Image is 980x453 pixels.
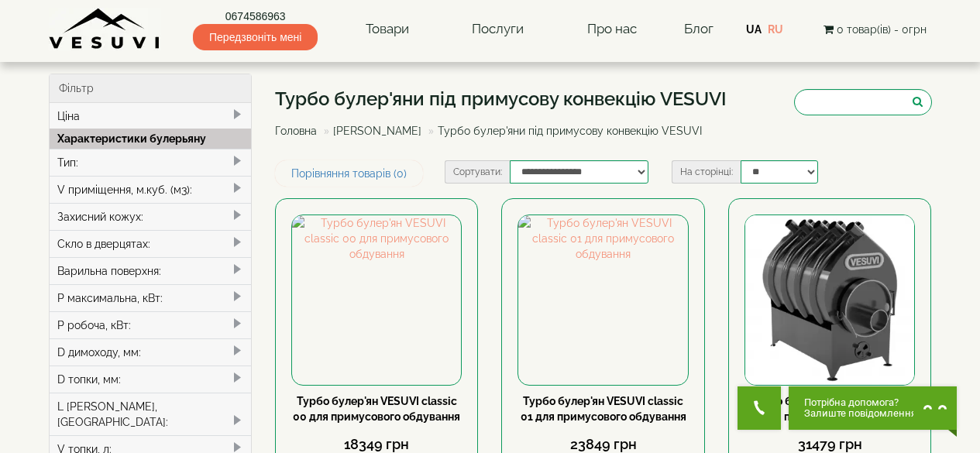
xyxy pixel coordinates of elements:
[292,215,461,384] img: Турбо булер'ян VESUVI classic 00 для примусового обдування
[193,9,318,24] a: 0674586963
[745,215,914,384] img: Турбо булер'ян VESUVI classic 02 для примусового обдування
[275,160,423,187] a: Порівняння товарів (0)
[50,103,252,129] div: Ціна
[672,160,741,184] label: На сторінці:
[837,23,927,36] span: 0 товар(ів) - 0грн
[521,395,686,423] a: Турбо булер'ян VESUVI classic 01 для примусового обдування
[768,23,783,36] a: RU
[456,12,539,47] a: Послуги
[49,8,161,50] img: Завод VESUVI
[445,160,510,184] label: Сортувати:
[50,176,252,203] div: V приміщення, м.куб. (м3):
[518,215,687,384] img: Турбо булер'ян VESUVI classic 01 для примусового обдування
[50,203,252,230] div: Захисний кожух:
[425,123,702,139] li: Турбо булер'яни під примусову конвекцію VESUVI
[684,21,714,36] a: Блог
[50,149,252,176] div: Тип:
[804,397,916,408] span: Потрібна допомога?
[50,74,252,103] div: Фільтр
[50,230,252,257] div: Скло в дверцятах:
[50,284,252,311] div: P максимальна, кВт:
[804,408,916,419] span: Залиште повідомлення
[50,129,252,149] div: Характеристики булерьяну
[333,125,421,137] a: [PERSON_NAME]
[50,311,252,338] div: P робоча, кВт:
[819,21,931,38] button: 0 товар(ів) - 0грн
[350,12,425,47] a: Товари
[50,393,252,435] div: L [PERSON_NAME], [GEOGRAPHIC_DATA]:
[275,125,317,137] a: Головна
[50,365,252,393] div: D топки, мм:
[746,23,762,36] a: UA
[50,338,252,365] div: D димоходу, мм:
[275,89,727,109] h1: Турбо булер'яни під примусову конвекцію VESUVI
[193,24,318,50] span: Передзвоніть мені
[738,386,781,430] button: Get Call button
[789,386,957,430] button: Chat button
[572,12,652,47] a: Про нас
[50,257,252,284] div: Варильна поверхня:
[293,395,460,423] a: Турбо булер'ян VESUVI classic 00 для примусового обдування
